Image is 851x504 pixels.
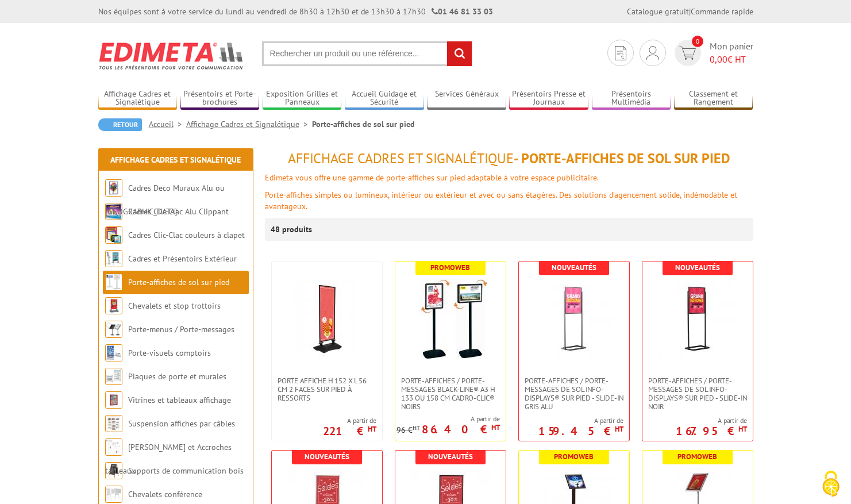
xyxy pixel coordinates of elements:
img: Porte-visuels comptoirs [105,344,122,361]
p: 159.45 € [538,428,623,434]
font: Porte-affiches simples ou lumineux, intérieur ou extérieur et avec ou sans étagères. Des solution... [265,190,737,211]
a: [PERSON_NAME] et Accroches tableaux [105,442,232,476]
b: Promoweb [677,452,717,461]
b: Promoweb [554,452,594,461]
sup: HT [615,424,623,434]
a: devis rapide 0 Mon panier 0,00€ HT [672,40,753,66]
a: Présentoirs Multimédia [592,89,671,108]
img: Cadres et Présentoirs Extérieur [105,250,122,267]
a: Cadres Clic-Clac Alu Clippant [128,206,229,217]
b: Promoweb [430,263,470,272]
img: devis rapide [679,47,696,60]
a: Porte-affiches / Porte-messages de sol Info-Displays® sur pied - Slide-in Noir [642,376,753,411]
sup: HT [491,422,500,432]
span: A partir de [396,414,500,424]
input: rechercher [447,41,472,66]
p: 86.40 € [422,426,500,433]
a: Plaques de porte et murales [128,371,226,382]
span: Affichage Cadres et Signalétique [288,149,514,167]
p: 96 € [396,426,420,434]
b: Nouveautés [552,263,596,272]
sup: HT [738,424,747,434]
input: Rechercher un produit ou une référence... [262,41,472,66]
img: devis rapide [646,46,659,60]
a: Porte-affiches / Porte-messages de sol Info-Displays® sur pied - Slide-in Gris Alu [519,376,629,411]
a: Classement et Rangement [674,89,753,108]
p: 167.95 € [676,428,747,434]
div: | [627,6,753,17]
a: Cadres Deco Muraux Alu ou [GEOGRAPHIC_DATA] [105,183,225,217]
a: Accueil [149,119,186,129]
img: Porte-affiches / Porte-messages de sol Info-Displays® sur pied - Slide-in Gris Alu [534,279,614,359]
a: Cadres et Présentoirs Extérieur [128,253,237,264]
img: Chevalets et stop trottoirs [105,297,122,314]
a: Suspension affiches par câbles [128,418,235,429]
p: 48 produits [271,218,314,241]
a: Cadres Clic-Clac couleurs à clapet [128,230,245,240]
a: Catalogue gratuit [627,6,689,17]
sup: HT [413,424,420,432]
img: Cimaises et Accroches tableaux [105,438,122,456]
img: Porte-affiches / Porte-messages de sol Info-Displays® sur pied - Slide-in Noir [657,279,738,359]
img: Porte-affiches de sol sur pied [105,274,122,291]
img: Cadres Deco Muraux Alu ou Bois [105,179,122,197]
div: Nos équipes sont à votre service du lundi au vendredi de 8h30 à 12h30 et de 13h30 à 17h30 [98,6,493,17]
sup: HT [368,424,376,434]
p: 221 € [323,428,376,434]
a: Commande rapide [691,6,753,17]
img: Vitrines et tableaux affichage [105,391,122,409]
a: Retour [98,118,142,131]
img: Porte-affiches / Porte-messages Black-Line® A3 H 133 ou 158 cm Cadro-Clic® noirs [410,279,491,359]
b: Nouveautés [305,452,349,461]
a: Porte-affiches / Porte-messages Black-Line® A3 H 133 ou 158 cm Cadro-Clic® noirs [395,376,506,411]
img: Cookies (fenêtre modale) [817,470,845,498]
a: Chevalets conférence [128,489,202,499]
b: Nouveautés [428,452,473,461]
img: Porte Affiche H 152 x L 56 cm 2 faces sur pied à ressorts [287,279,367,359]
span: A partir de [676,416,747,425]
img: devis rapide [615,46,626,60]
span: Porte-affiches / Porte-messages de sol Info-Displays® sur pied - Slide-in Noir [648,376,747,411]
a: Porte-menus / Porte-messages [128,324,234,334]
a: Porte Affiche H 152 x L 56 cm 2 faces sur pied à ressorts [272,376,382,402]
a: Affichage Cadres et Signalétique [98,89,178,108]
font: Edimeta vous offre une gamme de porte-affiches sur pied adaptable à votre espace publicitaire. [265,172,599,183]
a: Présentoirs et Porte-brochures [180,89,260,108]
button: Cookies (fenêtre modale) [811,465,851,504]
img: Plaques de porte et murales [105,368,122,385]
a: Affichage Cadres et Signalétique [186,119,312,129]
span: A partir de [538,416,623,425]
a: Porte-affiches de sol sur pied [128,277,229,287]
strong: 01 46 81 33 03 [432,6,493,17]
h1: - Porte-affiches de sol sur pied [265,151,753,166]
span: Porte-affiches / Porte-messages de sol Info-Displays® sur pied - Slide-in Gris Alu [525,376,623,411]
img: Chevalets conférence [105,486,122,503]
b: Nouveautés [675,263,720,272]
img: Suspension affiches par câbles [105,415,122,432]
a: Vitrines et tableaux affichage [128,395,231,405]
span: 0,00 [710,53,727,65]
img: Edimeta [98,34,245,77]
a: Services Généraux [427,89,506,108]
span: A partir de [323,416,376,425]
img: Porte-menus / Porte-messages [105,321,122,338]
span: € HT [710,53,753,66]
li: Porte-affiches de sol sur pied [312,118,415,130]
img: Cadres Clic-Clac couleurs à clapet [105,226,122,244]
a: Affichage Cadres et Signalétique [110,155,241,165]
a: Accueil Guidage et Sécurité [345,89,424,108]
span: Mon panier [710,40,753,66]
a: Porte-visuels comptoirs [128,348,211,358]
span: 0 [692,36,703,47]
span: Porte Affiche H 152 x L 56 cm 2 faces sur pied à ressorts [278,376,376,402]
a: Présentoirs Presse et Journaux [509,89,588,108]
a: Chevalets et stop trottoirs [128,301,221,311]
a: Supports de communication bois [128,465,244,476]
a: Exposition Grilles et Panneaux [263,89,342,108]
span: Porte-affiches / Porte-messages Black-Line® A3 H 133 ou 158 cm Cadro-Clic® noirs [401,376,500,411]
